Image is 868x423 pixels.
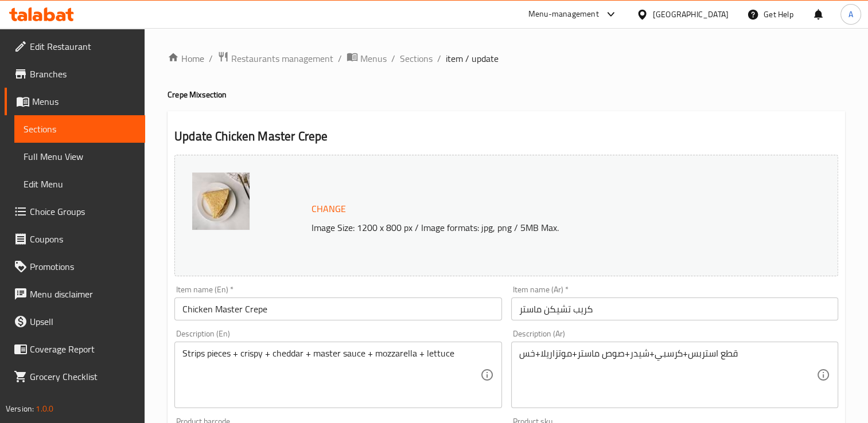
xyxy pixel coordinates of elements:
span: Coupons [30,232,136,246]
span: Restaurants management [231,52,333,65]
span: Full Menu View [24,150,136,163]
span: Edit Restaurant [30,40,136,53]
img: %D9%83%D8%B1%D9%8A%D8%A8_%D8%AA%D8%B4%D9%8A%D9%83%D9%86_%D9%85%D8%A7%D8%B3%D8%AA%D8%B163893094745... [192,173,250,230]
span: 1.0.0 [36,401,53,416]
a: Menus [347,51,387,66]
span: Version: [6,401,34,416]
span: Promotions [30,260,136,273]
span: Branches [30,67,136,81]
div: [GEOGRAPHIC_DATA] [653,8,729,21]
a: Menu disclaimer [5,280,145,308]
span: Upsell [30,315,136,328]
p: Image Size: 1200 x 800 px / Image formats: jpg, png / 5MB Max. [307,221,778,234]
a: Coupons [5,225,145,253]
span: Grocery Checklist [30,370,136,383]
a: Sections [400,52,433,65]
span: Change [312,201,346,217]
a: Branches [5,60,145,88]
a: Grocery Checklist [5,363,145,390]
nav: breadcrumb [168,51,845,66]
h2: Update Chicken Master Crepe [174,128,838,145]
li: / [338,52,342,65]
span: Menu disclaimer [30,287,136,301]
textarea: Strips pieces + crispy + cheddar + master sauce + mozzarella + lettuce [182,348,480,402]
div: Menu-management [528,7,599,21]
span: item / update [446,52,499,65]
input: Enter name Ar [511,297,838,320]
span: Menus [32,95,136,108]
li: / [391,52,395,65]
li: / [209,52,213,65]
a: Sections [14,115,145,143]
a: Choice Groups [5,198,145,225]
span: Edit Menu [24,177,136,191]
button: Change [307,197,351,221]
a: Upsell [5,308,145,335]
a: Home [168,52,204,65]
textarea: قطع استربس+كرسبي+شيدر+صوص ماستر+موتزاريلا+خس [519,348,816,402]
span: Choice Groups [30,205,136,218]
span: Menus [360,52,387,65]
a: Menus [5,88,145,115]
li: / [437,52,441,65]
span: A [848,8,853,21]
span: Sections [24,122,136,136]
a: Promotions [5,253,145,280]
a: Edit Restaurant [5,33,145,60]
a: Coverage Report [5,335,145,363]
a: Edit Menu [14,170,145,198]
a: Restaurants management [217,51,333,66]
h4: Crepe Mix section [168,89,845,100]
input: Enter name En [174,297,501,320]
a: Full Menu View [14,143,145,170]
span: Coverage Report [30,342,136,356]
